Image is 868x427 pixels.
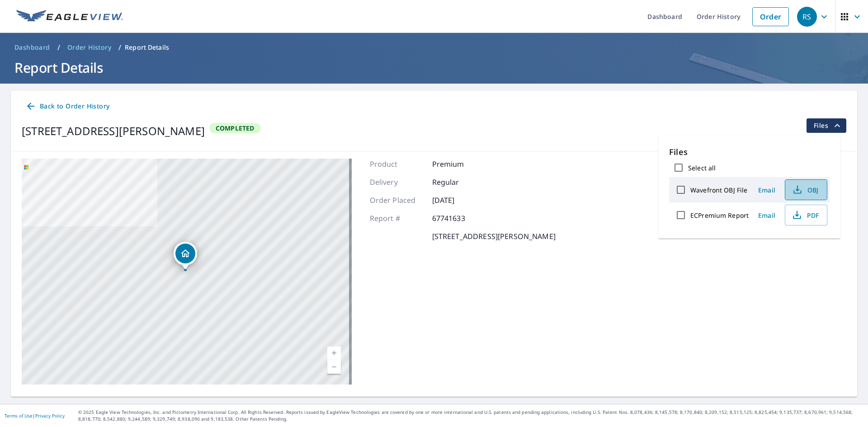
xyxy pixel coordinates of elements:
[432,231,556,242] p: [STREET_ADDRESS][PERSON_NAME]
[690,186,747,194] label: Wavefront OBJ File
[16,10,123,23] img: EV Logo
[797,7,817,27] div: RS
[688,164,716,172] label: Select all
[11,40,54,55] a: Dashboard
[57,42,60,53] li: /
[756,211,778,220] span: Email
[22,123,205,139] div: [STREET_ADDRESS][PERSON_NAME]
[125,43,169,52] p: Report Details
[752,7,789,26] a: Order
[174,242,197,270] div: Dropped pin, building 1, Residential property, 8300 W State Road 14 South Whitley, IN 46787
[791,210,820,221] span: PDF
[756,186,778,194] span: Email
[752,183,781,197] button: Email
[5,413,33,419] a: Terms of Use
[14,43,50,52] span: Dashboard
[327,347,341,360] a: Current Level 17, Zoom In
[370,177,424,188] p: Delivery
[432,195,486,206] p: [DATE]
[785,179,827,200] button: OBJ
[78,409,863,422] p: © 2025 Eagle View Technologies, Inc. and Pictometry International Corp. All Rights Reserved. Repo...
[118,42,121,53] li: /
[5,413,65,418] p: |
[67,43,111,52] span: Order History
[35,413,65,419] a: Privacy Policy
[22,98,113,115] a: Back to Order History
[752,208,781,222] button: Email
[327,360,341,374] a: Current Level 17, Zoom Out
[432,213,486,224] p: 67741633
[370,195,424,206] p: Order Placed
[432,159,486,169] p: Premium
[669,146,830,158] p: Files
[814,120,843,131] span: Files
[11,40,857,55] nav: breadcrumb
[690,211,749,220] label: ECPremium Report
[806,118,846,133] button: filesDropdownBtn-67741633
[370,159,424,169] p: Product
[210,124,260,132] span: Completed
[64,40,115,55] a: Order History
[432,177,486,188] p: Regular
[11,58,857,77] h1: Report Details
[785,205,827,225] button: PDF
[370,213,424,224] p: Report #
[25,101,109,112] span: Back to Order History
[791,184,820,195] span: OBJ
